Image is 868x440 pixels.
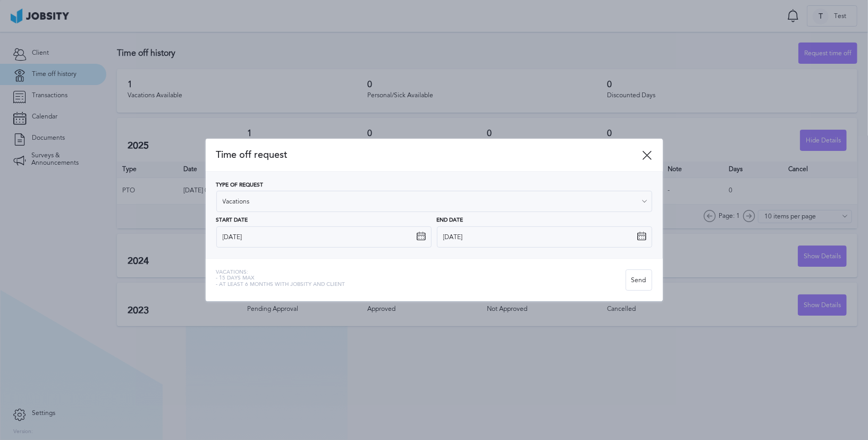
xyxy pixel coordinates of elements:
[216,149,643,160] span: Time off request
[216,269,345,276] span: Vacations:
[626,270,652,291] div: Send
[216,217,248,224] span: Start Date
[626,269,652,291] button: Send
[216,282,345,288] span: - At least 6 months with jobsity and client
[216,182,264,189] span: Type of Request
[437,217,464,224] span: End Date
[216,275,345,282] span: - 15 days max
